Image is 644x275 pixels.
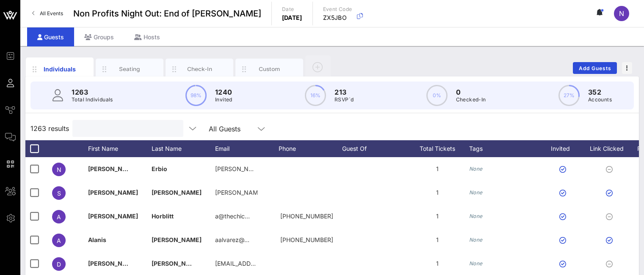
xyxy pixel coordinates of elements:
div: Seating [111,65,149,73]
div: Phone [279,140,342,157]
span: [PERSON_NAME] [88,165,138,172]
div: All Guests [204,120,271,137]
div: All Guests [209,125,240,133]
button: Add Guests [573,62,617,74]
i: None [469,166,483,172]
p: 1263 [72,87,113,97]
div: Hosts [124,27,170,46]
span: A [57,237,61,244]
p: Event Code [323,5,352,14]
span: [PERSON_NAME] [88,260,138,267]
p: 352 [588,87,612,97]
span: [PERSON_NAME] [88,212,138,220]
span: [PERSON_NAME][EMAIL_ADDRESS][DOMAIN_NAME] [215,165,366,172]
div: Groups [74,27,124,46]
span: A [57,213,61,221]
a: All Events [27,7,68,20]
div: First Name [88,140,152,157]
span: Non Profits Night Out: End of [PERSON_NAME] [73,7,261,20]
span: N [619,9,624,18]
span: +13472398794 [280,236,333,243]
div: Individuals [41,65,79,74]
p: [PERSON_NAME]… [215,181,257,204]
div: Link Clicked [588,140,634,157]
div: 1 [406,181,469,204]
div: Total Tickets [406,140,469,157]
span: Alanis [88,236,106,243]
span: 1263 results [30,123,69,133]
div: 1 [406,228,469,252]
p: Total Individuals [72,95,113,104]
div: Invited [541,140,588,157]
p: Checked-In [456,95,486,104]
p: Date [282,5,302,14]
span: Horblitt [152,212,174,220]
div: N [614,6,629,21]
span: +12035719228 [280,212,333,220]
span: [EMAIL_ADDRESS][DOMAIN_NAME] [215,260,317,267]
i: None [469,213,483,219]
div: Check-In [181,65,218,73]
span: N [57,166,61,173]
span: [PERSON_NAME] [88,189,138,196]
p: a@thechic… [215,204,250,228]
span: All Events [40,10,63,16]
div: 1 [406,157,469,181]
span: [PERSON_NAME] [152,260,202,267]
div: Guests [27,27,74,46]
div: 1 [406,204,469,228]
span: [PERSON_NAME] [152,236,202,243]
p: [DATE] [282,14,302,22]
p: Invited [215,95,232,104]
p: 1240 [215,87,232,97]
div: Last Name [152,140,215,157]
i: None [469,260,483,267]
span: Erbio [152,165,167,172]
span: Add Guests [578,65,612,71]
span: S [57,190,61,197]
div: Email [215,140,279,157]
p: 213 [334,87,354,97]
div: Guest Of [342,140,406,157]
p: ZX5JBO [323,14,352,22]
p: aalvarez@… [215,228,249,252]
div: Tags [469,140,541,157]
i: None [469,237,483,243]
p: 0 [456,87,486,97]
p: Accounts [588,95,612,104]
div: Custom [251,65,288,73]
p: RSVP`d [334,95,354,104]
span: [PERSON_NAME] [152,189,202,196]
i: None [469,189,483,196]
span: D [57,261,61,268]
